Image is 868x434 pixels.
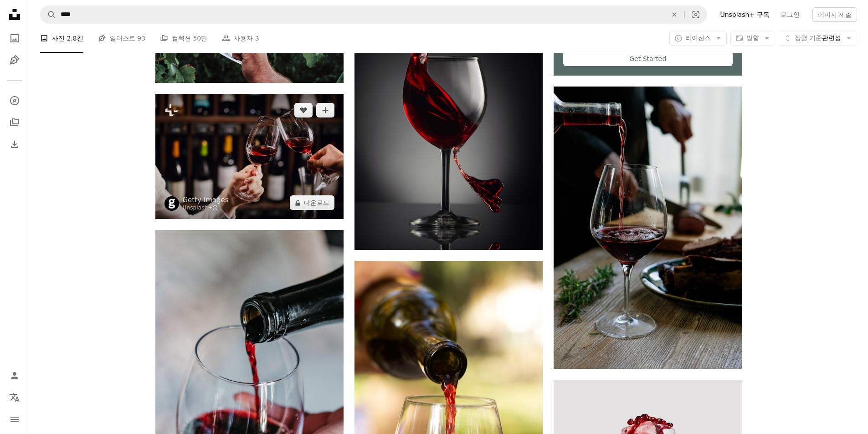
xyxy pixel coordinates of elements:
[685,34,711,41] span: 라이선스
[316,103,334,117] button: 컬렉션에 추가
[5,135,24,153] a: 다운로드 내역
[5,92,24,110] a: 탐색
[98,24,145,53] a: 일러스트 93
[164,196,179,211] img: Getty Images의 프로필로 이동
[354,105,543,113] a: 맑은 와인 잔에 담긴 레드 와인
[5,410,24,429] button: 메뉴
[775,7,805,22] a: 로그인
[554,87,742,369] img: 와인 잔에 레드 와인을 따르는 사람
[222,24,259,53] a: 사용자 3
[183,195,229,204] a: Getty Images
[290,195,334,210] button: 다운로드
[354,398,543,406] a: 레드 와인과 함께 맑은 와인 잔
[795,34,822,41] span: 정렬 기준
[193,33,207,43] span: 50만
[563,51,732,66] div: Get Started
[746,34,759,41] span: 방향
[730,31,775,46] button: 방향
[669,31,727,46] button: 라이선스
[5,5,24,26] a: 홈 — Unsplash
[137,33,145,43] span: 93
[155,152,344,160] a: 두 사람이 적포도주 잔을 부딪치고, 성공을 축하하거나, 와인 레스토랑에서 건배를 하고, 와인병이 든 선반에 기대어 가까이 다가갑니다
[155,367,344,375] a: 맑은 와인 잔에 와인을 따르는 사람
[5,29,24,47] a: 사진
[183,204,213,211] a: Unsplash+
[255,33,259,43] span: 3
[5,388,24,407] button: 언어
[664,6,684,23] button: 삭제
[795,34,841,43] span: 관련성
[294,103,313,117] button: 좋아요
[183,204,229,212] div: 용
[41,6,56,23] button: Unsplash 검색
[812,7,857,22] button: 이미지 제출
[779,31,857,46] button: 정렬 기준관련성
[714,7,775,22] a: Unsplash+ 구독
[5,113,24,132] a: 컬렉션
[5,367,24,385] a: 로그인 / 가입
[160,24,207,53] a: 컬렉션 50만
[554,224,742,232] a: 와인 잔에 레드 와인을 따르는 사람
[155,94,344,219] img: 두 사람이 적포도주 잔을 부딪치고, 성공을 축하하거나, 와인 레스토랑에서 건배를 하고, 와인병이 든 선반에 기대어 가까이 다가갑니다
[5,51,24,69] a: 일러스트
[40,5,707,24] form: 사이트 전체에서 이미지 찾기
[685,6,707,23] button: 시각적 검색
